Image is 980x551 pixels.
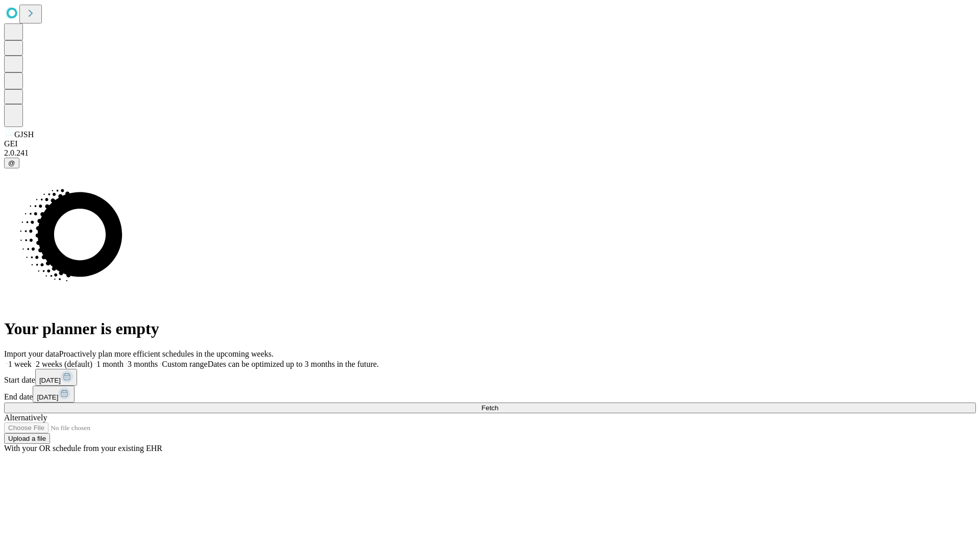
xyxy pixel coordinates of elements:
button: Upload a file [4,433,50,444]
button: Fetch [4,403,976,413]
span: [DATE] [39,377,61,384]
div: GEI [4,139,976,148]
span: @ [8,159,15,167]
span: GJSH [14,130,34,139]
span: Fetch [481,404,498,412]
span: 1 week [8,360,32,368]
span: Alternatively [4,413,47,422]
span: Proactively plan more efficient schedules in the upcoming weeks. [59,349,274,358]
h1: Your planner is empty [4,319,976,338]
span: Dates can be optimized up to 3 months in the future. [208,360,379,368]
span: [DATE] [37,393,58,401]
div: End date [4,386,976,403]
span: Custom range [162,360,207,368]
span: With your OR schedule from your existing EHR [4,444,162,453]
span: 2 weeks (default) [36,360,92,368]
span: 1 month [96,360,124,368]
button: [DATE] [33,386,75,403]
button: [DATE] [35,369,77,386]
span: 3 months [128,360,158,368]
div: 2.0.241 [4,148,976,158]
span: Import your data [4,349,59,358]
button: @ [4,158,19,168]
div: Start date [4,369,976,386]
